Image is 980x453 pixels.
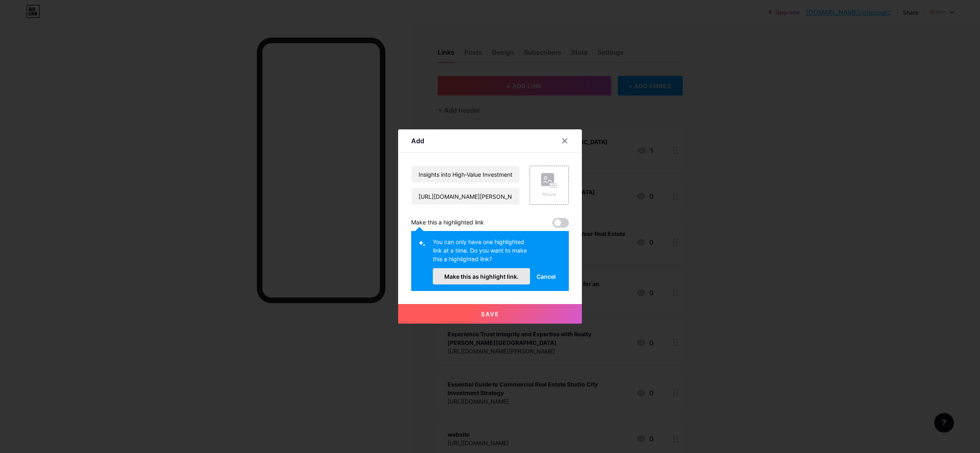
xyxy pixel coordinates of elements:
div: Make this a highlighted link [411,218,484,228]
button: Cancel [530,268,562,284]
span: Save [481,311,499,318]
span: Make this as highlight link. [444,273,519,280]
button: Save [398,304,582,324]
div: You can only have one highlighted link at a time. Do you want to make this a highlighted link? [433,238,530,268]
span: Cancel [537,272,556,281]
input: Title [412,166,519,182]
div: Picture [541,191,557,198]
div: Add [411,136,424,146]
button: Make this as highlight link. [433,268,530,284]
input: URL [412,188,519,204]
